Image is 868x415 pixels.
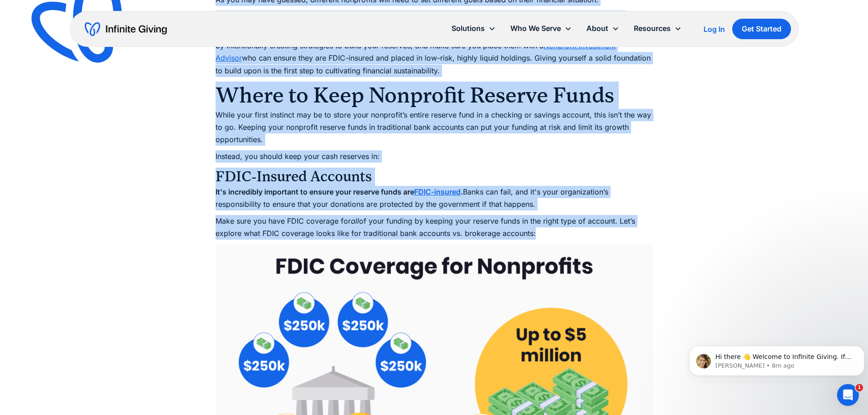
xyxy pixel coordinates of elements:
div: Solutions [444,19,503,38]
p: Instead, you should keep your cash reserves in: [216,150,653,163]
a: Log In [704,24,725,35]
p: Make sure you have FDIC coverage for of your funding by keeping your reserve funds in the right t... [216,215,653,240]
p: Banks can fail, and it's your organization’s responsibility to ensure that your donations are pro... [216,186,653,210]
div: Who We Serve [510,22,561,35]
p: While your first instinct may be to store your nonprofit’s entire reserve fund in a checking or s... [216,109,653,146]
div: About [579,19,627,38]
div: About [586,22,608,35]
a: Get Started [732,19,791,39]
div: Solutions [452,22,485,35]
div: Resources [634,22,671,35]
iframe: Intercom notifications message [686,327,868,390]
span: 1 [856,384,863,391]
a: FDIC-insured [414,187,461,196]
strong: . [461,187,463,196]
div: Resources [627,19,689,38]
p: For nonprofits with less than six months of cash reserves, these goals may seem out of reach. If ... [216,27,653,77]
strong: It's incredibly important to ensure your reserve funds are [216,187,414,196]
div: Log In [704,26,725,33]
em: all [351,216,359,225]
iframe: Intercom live chat [837,384,859,406]
h3: FDIC-Insured Accounts [216,168,653,186]
a: home [85,22,167,36]
h2: Where to Keep Nonprofit Reserve Funds [216,82,653,109]
div: Who We Serve [503,19,579,38]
